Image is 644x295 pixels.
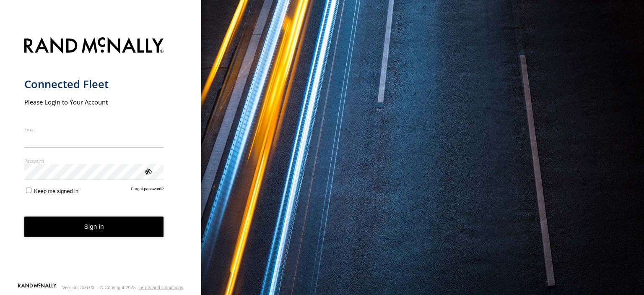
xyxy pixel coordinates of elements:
input: Keep me signed in [26,188,31,193]
a: Forgot password? [131,186,164,194]
button: Sign in [24,217,164,237]
img: Rand McNally [24,36,164,57]
span: Keep me signed in [34,188,78,194]
form: main [24,32,177,282]
div: © Copyright 2025 - [100,285,183,290]
div: Version: 306.00 [62,285,94,290]
a: Terms and Conditions [139,285,183,290]
h1: Connected Fleet [24,77,164,91]
label: Password [24,158,164,164]
label: Email [24,126,164,133]
h2: Please Login to Your Account [24,98,164,106]
a: Visit our Website [18,283,57,292]
div: ViewPassword [143,167,152,175]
